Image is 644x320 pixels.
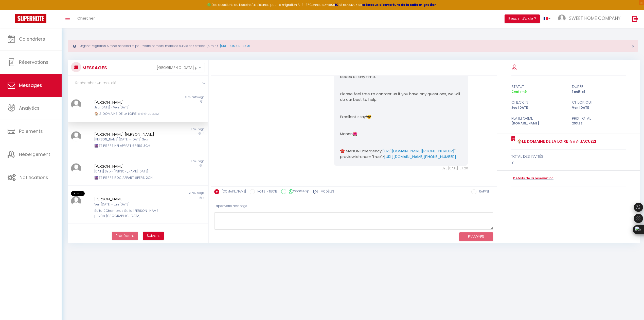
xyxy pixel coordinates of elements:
p: Please feel free to contact us if you have any questions, we will do our best to help. [340,91,462,103]
div: [DOMAIN_NAME] [508,121,569,126]
div: 🏠LE DOMAINE DE LA LOIRE ☆☆☆ Jacuzzi [94,111,169,116]
img: ... [71,196,81,206]
span: Suivant [147,233,160,238]
span: Analytics [19,105,40,111]
img: ... [558,14,566,22]
div: Plateforme [508,115,569,121]
div: Suite 2Chambres Salle [PERSON_NAME] privée [GEOGRAPHIC_DATA] [94,208,169,219]
span: SWEET HOME COMPANY [569,15,620,21]
div: [PERSON_NAME] [PERSON_NAME] [94,131,169,137]
div: [PERSON_NAME] [94,196,169,202]
img: Super Booking [15,14,46,23]
div: Jeu [DATE] [508,105,569,110]
div: 1 hour ago [138,159,208,163]
span: Confirmé [511,89,527,94]
div: check out [569,99,629,105]
a: [URL][DOMAIN_NAME][PHONE_NUMBER] [384,154,456,159]
a: 🏠LE DOMAINE DE LA LOIRE ☆☆☆ Jacuzzi [515,138,596,145]
button: ENVOYER [459,232,493,241]
div: 🌆ST PIERRE N°1 APPART 6PERS 3CH [94,143,169,148]
img: ... [71,163,81,173]
span: Notifications [20,174,48,181]
div: 1 nuit(s) [569,89,629,94]
a: ICI [335,3,339,7]
img: logout [632,15,638,22]
a: Chercher [74,10,99,28]
div: statut [508,84,569,90]
span: 3 [203,196,204,200]
label: Modèles [321,189,334,196]
span: Messages [19,82,42,88]
span: Paiements [19,128,43,134]
div: durée [569,84,629,90]
span: 1 [204,99,204,103]
a: Détails de la réservation [511,176,553,181]
div: Prix total [569,115,629,121]
button: Next [143,232,164,240]
span: Chercher [77,15,95,21]
span: Calendriers [19,36,45,42]
div: [PERSON_NAME] [94,99,169,105]
span: × [632,43,635,50]
button: Ouvrir le widget de chat LiveChat [4,2,19,17]
div: Jeu [DATE] - Ven [DATE] [94,105,169,110]
a: ... SWEET HOME COMPANY [554,10,627,28]
a: [URL][DOMAIN_NAME][PHONE_NUMBER] [382,148,454,154]
a: [URL][DOMAIN_NAME] [220,44,252,48]
p: Manon🌺 [340,131,462,137]
label: RAPPEL [476,189,489,195]
button: Close [632,44,635,49]
div: 🌆ST PIERRE RDC APPART 6PERS 2CH [94,175,169,180]
div: 2 hours ago [138,191,208,196]
div: Jeu [DATE] 15:11:26 [334,166,468,171]
div: 7 [511,159,626,166]
div: 41 minutes ago [138,95,208,99]
div: Tapez votre message [214,200,493,212]
h3: MESSAGES [81,62,107,73]
div: Urgent : Migration Airbnb nécessaire pour votre compte, merci de suivre ces étapes (5 min) - [68,40,638,52]
span: 11 [203,163,204,167]
iframe: Chat [622,297,640,316]
img: ... [71,99,81,109]
label: [DOMAIN_NAME] [219,189,246,195]
input: Rechercher un mot clé [68,76,208,90]
div: check in [508,99,569,105]
label: NOTE INTERNE [255,189,277,195]
a: créneaux d'ouverture de la salle migration [362,3,437,7]
span: Réservations [19,59,48,65]
button: Previous [112,232,138,240]
div: [PERSON_NAME] [94,163,169,169]
div: Ven [DATE] [569,105,629,110]
div: total des invités [511,153,626,159]
label: WhatsApp [286,189,309,195]
div: 203.92 [569,121,629,126]
p: ☎️ MANON Emergency: " previewlistener="true"> [340,148,462,160]
div: [PERSON_NAME] [DATE] - [DATE] Sep [94,137,169,142]
div: 1 hour ago [138,127,208,131]
div: Ven [DATE] - Lun [DATE] [94,202,169,207]
img: ... [71,131,81,141]
span: Précédent [116,233,134,238]
button: Besoin d'aide ? [505,14,540,23]
p: Excellent stay!😎 [340,114,462,120]
span: Non lu [71,191,85,196]
span: Hébergement [19,151,50,157]
span: 10 [202,131,204,135]
div: [DATE] Sep - [PERSON_NAME] [DATE] [94,169,169,174]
